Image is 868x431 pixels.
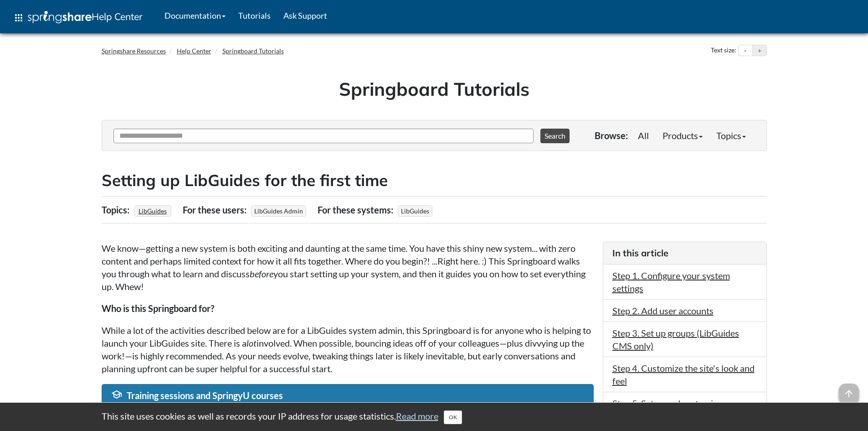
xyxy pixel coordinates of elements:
[595,129,628,142] p: Browse:
[839,384,859,404] span: arrow_upward
[739,45,752,56] button: Decrease text size
[232,4,277,27] a: Tutorials
[108,76,760,102] h1: Springboard Tutorials
[318,201,395,218] div: For these systems:
[13,12,24,23] span: apps
[612,305,714,316] a: Step 2. Add user accounts
[102,242,594,293] p: We know—getting a new system is both exciting and daunting at the same time. You have this shiny ...
[612,327,739,351] a: Step 3. Set up groups (LibGuides CMS only)
[158,4,232,27] a: Documentation
[540,129,570,143] button: Search
[612,270,730,294] a: Step 1. Configure your system settings
[656,126,709,145] a: Products
[92,410,776,424] div: This site uses cookies as well as records your IP address for usage statistics.
[183,201,249,218] div: For these users:
[102,324,594,375] p: While a lot of the activities described below are for a LibGuides system admin, this Springboard ...
[709,126,753,145] a: Topics
[444,410,462,424] button: Close
[102,169,767,192] h2: Setting up LibGuides for the first time
[102,47,166,55] a: Springshare Resources
[396,410,438,421] a: Read more
[753,45,766,56] button: Increase text size
[102,201,132,218] div: Topics:
[137,204,168,218] a: LibGuides
[839,384,859,395] a: arrow_upward
[398,205,432,217] span: LibGuides
[92,10,143,22] span: Help Center
[102,303,214,314] strong: Who is this Springboard for?
[277,4,334,27] a: Ask Support
[222,47,284,55] a: Springboard Tutorials
[250,268,273,279] em: before
[251,205,306,217] span: LibGuides Admin
[612,398,722,421] a: Step 5. Setup and customize templates
[7,4,149,31] a: apps Help Center
[177,47,211,55] a: Help Center
[631,126,656,145] a: All
[247,338,257,348] em: lot
[111,389,122,400] span: school
[612,363,755,386] a: Step 4. Customize the site's look and feel
[612,247,757,260] h3: In this article
[127,390,283,401] span: Training sessions and SpringyU courses
[28,11,92,23] img: Springshare
[709,45,738,57] div: Text size:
